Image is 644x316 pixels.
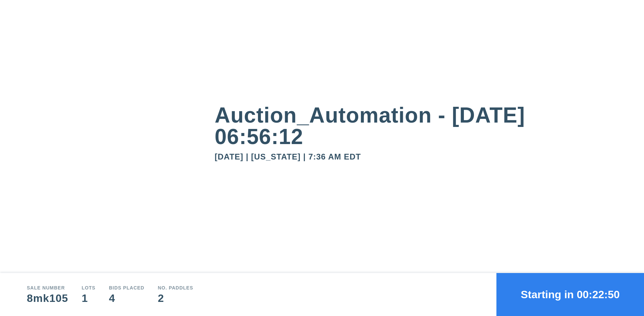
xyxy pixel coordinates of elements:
[109,285,145,290] div: Bids Placed
[82,293,95,304] div: 1
[27,293,68,304] div: 8mk105
[27,285,68,290] div: Sale number
[215,104,617,147] div: Auction_Automation - [DATE] 06:56:12
[215,153,617,161] div: [DATE] | [US_STATE] | 7:36 AM EDT
[82,285,95,290] div: Lots
[158,285,193,290] div: No. Paddles
[158,293,193,304] div: 2
[109,293,145,304] div: 4
[496,273,644,316] button: Starting in 00:22:50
